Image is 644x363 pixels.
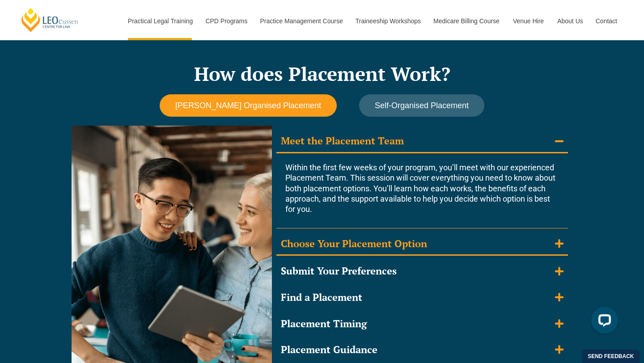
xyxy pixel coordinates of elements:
div: Find a Placement [281,291,362,304]
span: Self-Organised Placement [375,101,469,110]
a: Medicare Billing Course [427,2,506,40]
summary: Submit Your Preferences [276,260,568,282]
summary: Find a Placement [276,287,568,308]
a: Venue Hire [506,2,551,40]
summary: Placement Timing [276,313,568,335]
span: Within the first few weeks of your program, you’ll meet with our experienced Placement Team. This... [285,163,555,214]
a: Practice Management Course [254,2,349,40]
a: Practical Legal Training [121,2,199,40]
div: Submit Your Preferences [281,265,397,278]
a: Contact [589,2,624,40]
iframe: LiveChat chat widget [584,303,622,341]
div: Choose Your Placement Option [281,237,427,250]
div: Meet the Placement Team [281,135,404,148]
div: Placement Guidance [281,343,377,356]
div: Placement Timing [281,317,367,330]
a: [PERSON_NAME] Centre for Law [20,7,80,33]
a: CPD Programs [199,2,253,40]
a: Traineeship Workshops [349,2,427,40]
summary: Choose Your Placement Option [276,233,568,256]
summary: Meet the Placement Team [276,130,568,153]
span: [PERSON_NAME] Organised Placement [175,101,321,110]
summary: Placement Guidance [276,339,568,361]
h2: How does Placement Work? [67,63,577,85]
a: About Us [551,2,589,40]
